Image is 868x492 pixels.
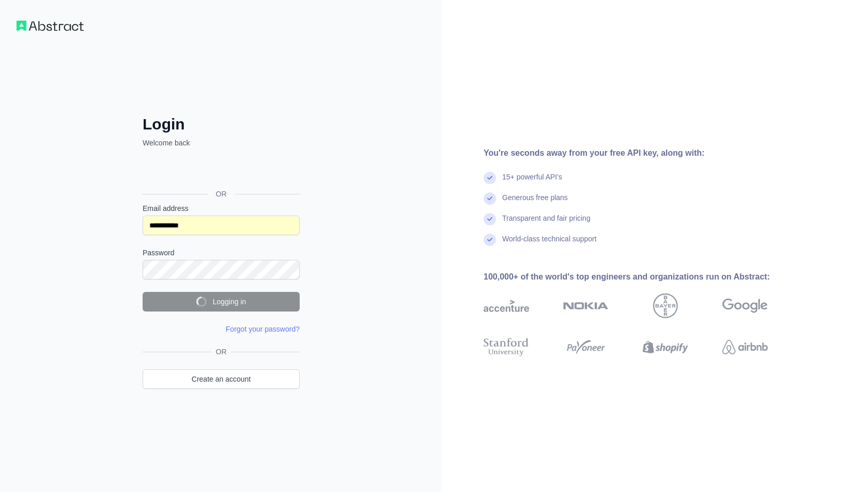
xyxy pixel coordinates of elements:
[502,213,591,234] div: Transparent and fair pricing
[226,325,300,333] a: Forgot your password?
[563,336,609,358] img: payoneer
[484,293,529,318] img: accenture
[502,172,562,192] div: 15+ powerful API's
[484,213,496,225] img: check mark
[484,172,496,184] img: check mark
[484,336,529,358] img: stanford university
[643,336,688,358] img: shopify
[143,248,300,258] label: Password
[208,189,235,199] span: OR
[653,293,678,318] img: bayer
[484,271,801,283] div: 100,000+ of the world's top engineers and organizations run on Abstract:
[722,336,768,358] img: airbnb
[484,147,801,159] div: You're seconds away from your free API key, along with:
[143,369,300,389] a: Create an account
[502,234,597,254] div: World-class technical support
[484,192,496,205] img: check mark
[484,234,496,246] img: check mark
[563,293,609,318] img: nokia
[722,293,768,318] img: google
[143,138,300,148] p: Welcome back
[143,203,300,214] label: Email address
[212,347,231,357] span: OR
[137,159,303,182] iframe: Bouton "Se connecter avec Google"
[143,115,300,134] h2: Login
[143,292,300,311] button: Logging in
[17,21,84,31] img: Workflow
[502,192,568,213] div: Generous free plans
